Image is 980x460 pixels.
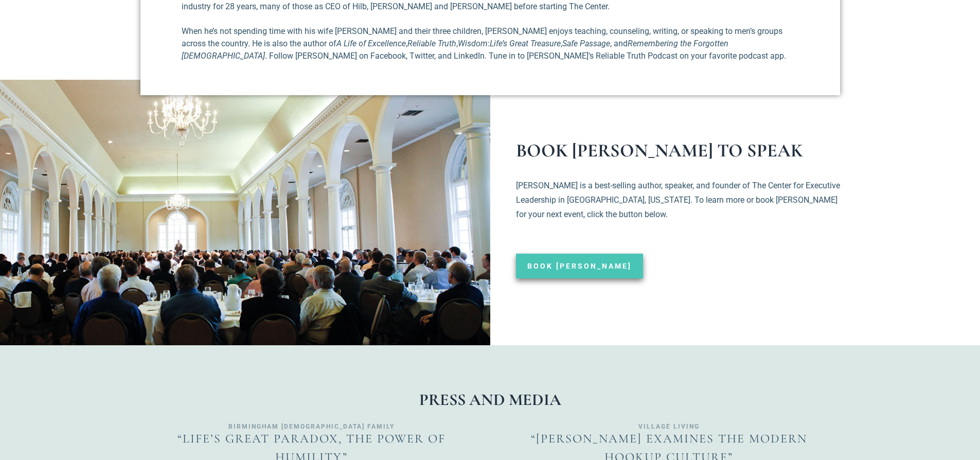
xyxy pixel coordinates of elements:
a: Book [PERSON_NAME] [516,254,643,278]
em: Remembering the Forgotten [DEMOGRAPHIC_DATA] [182,39,728,61]
em: Safe Passage [562,39,610,48]
h4: Birmingham [DEMOGRAPHIC_DATA] Family [146,423,477,430]
em: A Life of Excellence [336,39,406,48]
span: Book [PERSON_NAME] [527,262,632,270]
em: Reliable Truth [407,39,456,48]
p: When he’s not spending time with his wife [PERSON_NAME] and their three children, [PERSON_NAME] e... [182,25,799,62]
em: Life’s Great Treasure [490,39,561,48]
em: Wisdom [458,39,488,48]
h1: BOOK [PERSON_NAME] TO SPEAK [516,141,845,160]
h1: PRESS AND MEDIA [140,392,840,408]
h4: Village Living [503,423,835,430]
p: [PERSON_NAME] is a best-selling author, speaker, and founder of The Center for Executive Leadersh... [516,179,845,236]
